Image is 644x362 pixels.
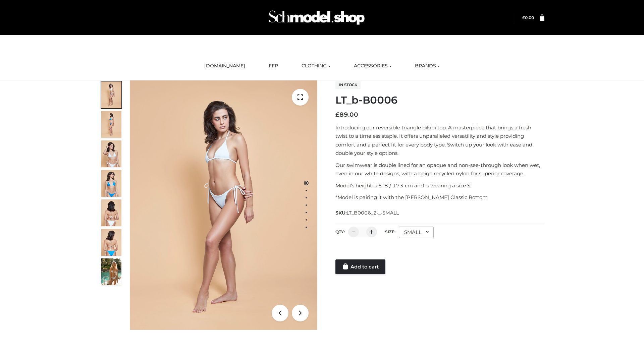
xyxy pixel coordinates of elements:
[346,210,399,216] span: LT_B0006_2-_-SMALL
[266,4,367,31] img: Schmodel Admin 964
[335,259,385,274] a: Add to cart
[335,161,544,178] p: Our swimwear is double lined for an opaque and non-see-through look when wet, even in our white d...
[101,229,121,256] img: ArielClassicBikiniTop_CloudNine_AzureSky_OW114ECO_8-scaled.jpg
[101,81,121,108] img: ArielClassicBikiniTop_CloudNine_AzureSky_OW114ECO_1-scaled.jpg
[335,193,544,202] p: *Model is pairing it with the [PERSON_NAME] Classic Bottom
[335,229,345,234] label: QTY:
[199,59,250,73] a: [DOMAIN_NAME]
[264,59,283,73] a: FFP
[335,181,544,190] p: Model’s height is 5 ‘8 / 173 cm and is wearing a size S.
[335,123,544,158] p: Introducing our reversible triangle bikini top. A masterpiece that brings a fresh twist to a time...
[297,59,335,73] a: CLOTHING
[399,227,434,238] div: SMALL
[335,111,339,118] span: £
[335,111,358,118] bdi: 89.00
[130,80,317,330] img: ArielClassicBikiniTop_CloudNine_AzureSky_OW114ECO_1
[101,170,121,197] img: ArielClassicBikiniTop_CloudNine_AzureSky_OW114ECO_4-scaled.jpg
[522,15,525,20] span: £
[349,59,396,73] a: ACCESSORIES
[101,199,121,226] img: ArielClassicBikiniTop_CloudNine_AzureSky_OW114ECO_7-scaled.jpg
[522,15,534,20] a: £0.00
[335,94,544,106] h1: LT_b-B0006
[101,111,121,138] img: ArielClassicBikiniTop_CloudNine_AzureSky_OW114ECO_2-scaled.jpg
[101,258,121,285] img: Arieltop_CloudNine_AzureSky2.jpg
[335,209,399,217] span: SKU:
[101,140,121,167] img: ArielClassicBikiniTop_CloudNine_AzureSky_OW114ECO_3-scaled.jpg
[385,229,395,234] label: Size:
[335,81,361,89] span: In stock
[522,15,534,20] bdi: 0.00
[410,59,445,73] a: BRANDS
